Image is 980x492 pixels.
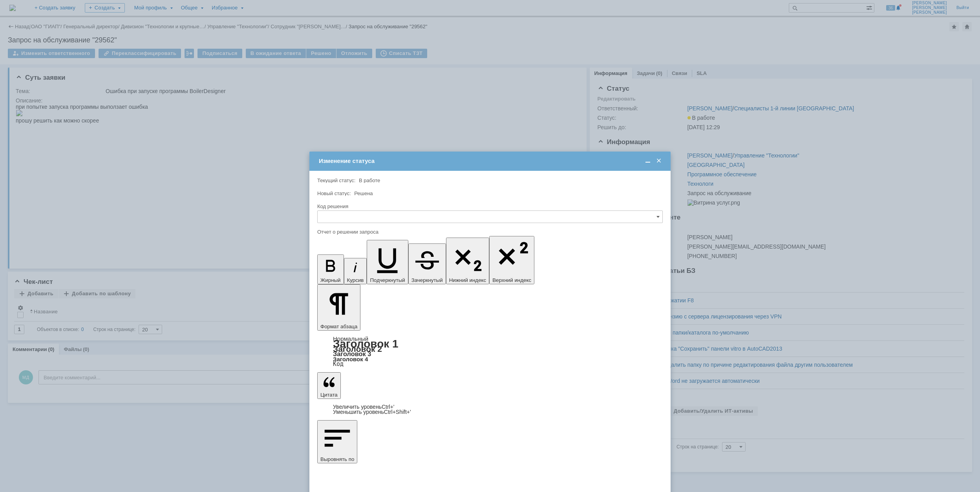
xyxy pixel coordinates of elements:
a: Код [333,360,344,368]
span: Зачеркнутый [411,277,443,283]
a: Заголовок 2 [333,344,382,353]
div: Формат абзаца [317,336,663,367]
span: Верхний индекс [492,277,531,283]
div: Цитата [317,404,663,415]
a: Заголовок 1 [333,338,399,350]
span: Подчеркнутый [370,277,405,283]
span: Решена [354,190,373,196]
a: Decrease [333,409,411,415]
span: Ctrl+' [382,404,395,410]
a: Заголовок 3 [333,350,371,357]
button: Курсив [344,258,367,284]
button: Выровнять по [317,420,357,463]
span: Формат абзаца [320,324,357,329]
a: Нормальный [333,335,368,342]
span: Свернуть (Ctrl + M) [644,157,652,165]
span: Ctrl+Shift+' [384,409,411,415]
button: Нижний индекс [446,238,490,284]
span: Курсив [347,277,364,283]
span: Цитата [320,392,338,398]
button: Верхний индекс [489,236,534,284]
a: Заголовок 4 [333,356,368,362]
span: Нижний индекс [449,277,486,283]
div: Код решения [317,204,661,209]
button: Подчеркнутый [367,240,408,284]
div: Изменение статуса [319,157,663,165]
button: Зачеркнутый [408,243,446,284]
label: Текущий статус: [317,177,355,183]
button: Формат абзаца [317,284,360,331]
span: В работе [359,177,380,183]
span: Выровнять по [320,456,354,462]
div: Отчет о решении запроса [317,229,661,234]
button: Жирный [317,254,344,284]
span: Закрыть [655,157,663,165]
a: Increase [333,404,395,410]
label: Новый статус: [317,190,351,196]
span: Жирный [320,277,341,283]
button: Цитата [317,372,341,399]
